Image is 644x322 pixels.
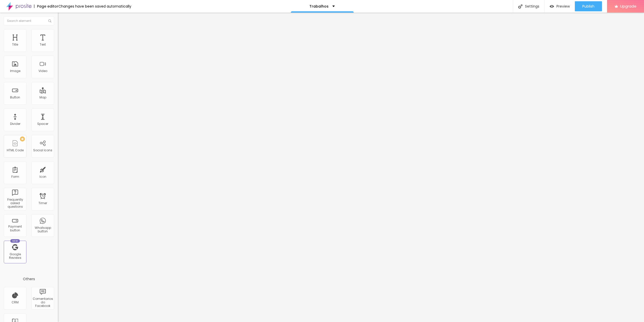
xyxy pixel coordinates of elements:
div: Image [10,69,20,73]
div: Google Reviews [5,253,25,260]
div: Whatsapp button [33,226,53,233]
p: Trabalhos [309,5,329,8]
div: Video [38,69,47,73]
div: Button [10,96,20,99]
div: Social Icons [33,149,52,152]
div: Changes have been saved automatically [58,5,131,8]
div: Map [39,96,46,99]
div: New [10,239,20,243]
div: HTML Code [7,149,24,152]
div: CRM [12,301,19,304]
div: Frequently asked questions [5,198,25,209]
span: Publish [582,4,594,8]
button: Publish [575,1,602,11]
img: Icone [518,4,522,9]
div: Spacer [37,122,48,126]
div: Icon [39,175,46,178]
input: Search element [4,16,54,25]
div: Title [12,43,18,46]
div: Text [40,43,46,46]
div: Page editor [34,5,58,8]
button: Preview [545,1,575,11]
div: Payment button [5,225,25,232]
span: Preview [556,4,570,8]
div: Timer [38,201,47,205]
div: Form [11,175,19,178]
img: view-1.svg [550,4,554,9]
div: Divider [10,122,20,126]
div: Comentarios do Facebook [33,297,53,308]
span: Upgrade [620,4,636,8]
img: Icone [48,19,51,22]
